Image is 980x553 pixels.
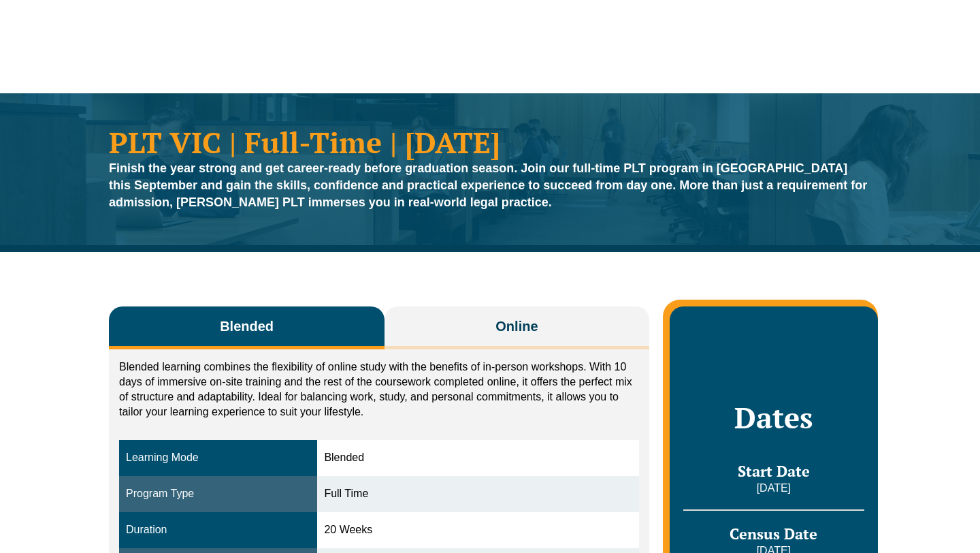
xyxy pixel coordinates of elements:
[730,524,817,543] span: Census Date
[109,161,867,209] strong: Finish the year strong and get career-ready before graduation season. Join our full-time PLT prog...
[683,481,864,496] p: [DATE]
[324,450,632,466] div: Blended
[119,360,639,420] p: Blended learning combines the flexibility of online study with the benefits of in-person workshop...
[738,461,810,481] span: Start Date
[126,486,310,502] div: Program Type
[126,522,310,538] div: Duration
[126,450,310,466] div: Learning Mode
[324,522,632,538] div: 20 Weeks
[683,400,864,434] h2: Dates
[324,486,632,502] div: Full Time
[495,317,538,336] span: Online
[109,127,871,157] h1: PLT VIC | Full-Time | [DATE]
[220,317,274,336] span: Blended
